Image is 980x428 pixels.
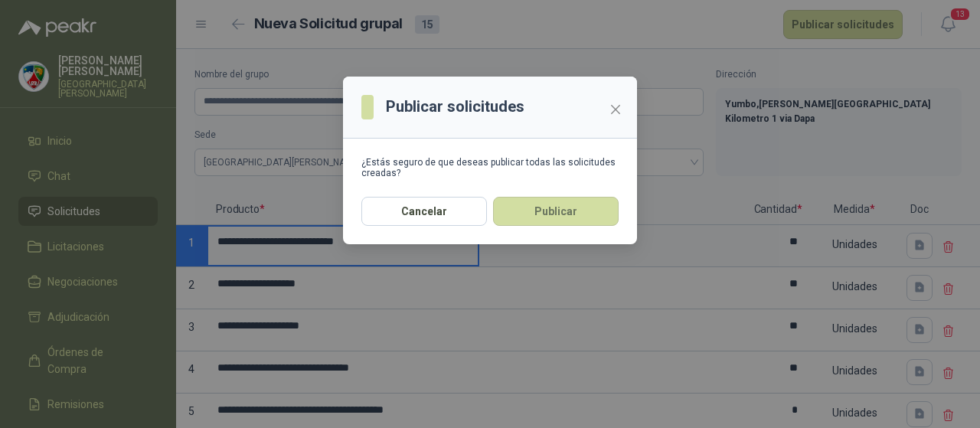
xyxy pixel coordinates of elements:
div: ¿Estás seguro de que deseas publicar todas las solicitudes creadas? [361,157,619,178]
button: Cancelar [361,197,487,226]
button: Publicar [493,197,619,226]
span: close [609,103,622,116]
button: Close [603,97,628,122]
h3: Publicar solicitudes [386,95,524,119]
